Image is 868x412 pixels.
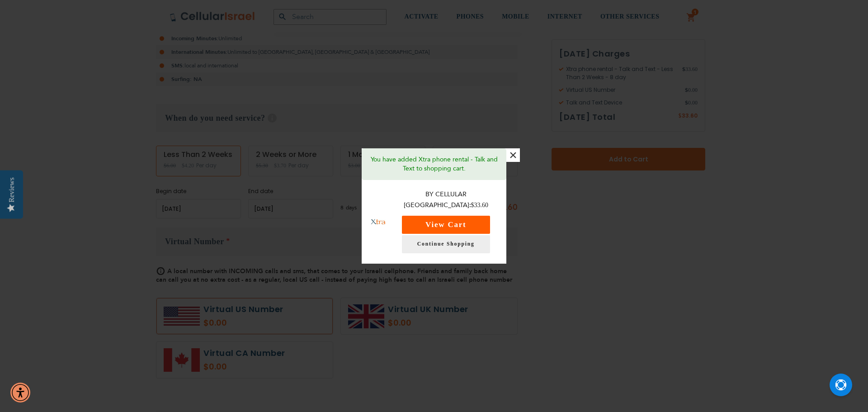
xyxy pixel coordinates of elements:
[402,235,490,253] a: Continue Shopping
[402,216,490,234] button: View Cart
[10,383,30,403] div: Accessibility Menu
[395,189,498,211] p: By Cellular [GEOGRAPHIC_DATA]:
[471,202,489,208] span: $33.60
[506,148,520,162] button: ×
[8,177,16,202] div: Reviews
[368,155,500,173] p: You have added Xtra phone rental - Talk and Text to shopping cart.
